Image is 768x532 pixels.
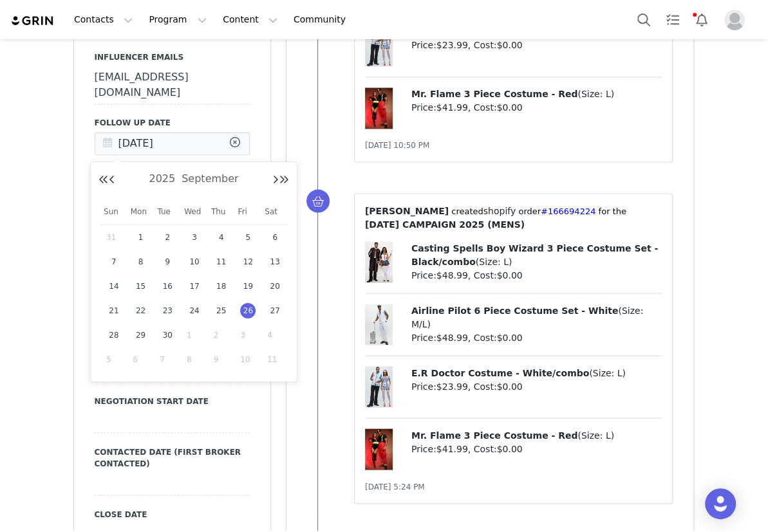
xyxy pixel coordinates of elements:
[95,66,250,104] div: [EMAIL_ADDRESS][DOMAIN_NAME]
[5,5,274,15] p: 9/12 - month 12 - order delivered 9/10
[214,279,229,294] span: 18
[160,303,175,318] span: 23
[496,102,522,113] span: $0.00
[261,199,288,225] th: Sat
[411,367,589,378] span: E.R Doctor Costume - White/combo
[581,430,611,440] span: Size: L
[106,352,122,367] span: 5
[235,199,262,225] th: Fri
[145,172,178,185] span: 2025
[208,199,235,225] th: Thu
[98,175,109,185] button: Previous Year
[187,352,202,367] span: 8
[411,430,577,440] span: Mr. Flame 3 Piece Costume - Red
[411,268,662,282] p: Price: , Cost:
[95,117,250,129] label: Follow Up Date
[160,279,175,294] span: 16
[365,482,425,491] span: [DATE] 5:24 PM
[365,204,662,231] p: ⁨ ⁩ created⁨ ⁩⁨⁩ order⁨ ⁩ for the ⁨ ⁩
[411,87,662,101] p: ( )
[365,205,449,216] span: [PERSON_NAME]
[581,89,611,99] span: Size: L
[436,332,468,342] span: $48.99
[436,270,468,280] span: $48.99
[688,5,716,34] button: Notifications
[5,5,274,15] p: 9/25 - called to remind him to post for 410 collection
[267,279,283,294] span: 20
[10,15,55,27] img: grin logo
[66,5,140,34] button: Contacts
[240,327,256,343] span: 3
[181,199,208,225] th: Wed
[411,101,662,115] p: Price: , Cost:
[214,230,229,245] span: 4
[436,40,468,50] span: $23.99
[411,366,662,380] p: ( )
[133,230,149,245] span: 1
[215,5,285,34] button: Content
[267,327,283,343] span: 4
[279,175,289,185] button: Next Year
[5,5,274,15] p: spoke to him on phone and reminded him about [DATE] campaign
[5,44,274,54] p: 9/25 - month 9 - updated deliverables - feed post 9/23
[214,352,229,367] span: 9
[267,303,283,318] span: 27
[630,5,658,34] button: Search
[214,254,229,270] span: 11
[133,254,149,270] span: 8
[267,230,283,245] span: 6
[659,5,687,34] a: Tasks
[496,443,522,454] span: $0.00
[411,305,618,315] span: Airline Pilot 6 Piece Costume Set - White
[496,332,522,342] span: $0.00
[716,10,758,30] button: Profile
[240,303,256,318] span: 26
[5,5,274,87] p: Hey [PERSON_NAME], Your Proposal has been accepted. We're so excited to have you be a part of the...
[267,254,283,270] span: 13
[436,443,468,454] span: $41.99
[95,51,250,63] label: Influencer Emails
[106,254,122,270] span: 7
[187,327,202,343] span: 1
[141,5,214,34] button: Program
[95,132,250,155] input: Date
[160,352,175,367] span: 7
[187,279,202,294] span: 17
[483,205,516,216] span: shopify
[5,46,249,67] strong: your two (2) chosen deliverables are to be posted by [DATE]
[411,243,658,266] span: Casting Spells Boy Wizard 3 Piece Costume Set - Black/combo
[240,254,256,270] span: 12
[411,241,662,268] p: ( )
[5,24,274,35] p: 9/12 - month 12 - order delivered 9/10
[160,327,175,343] span: 30
[5,24,346,35] p: 9/25 - called to remind him to post for 410 collection
[286,5,359,34] a: Community
[724,10,745,30] img: placeholder-profile.jpg
[95,395,250,407] label: Negotiation Start Date
[240,352,256,367] span: 10
[154,199,181,225] th: Tue
[133,327,149,343] span: 29
[496,40,522,50] span: $0.00
[178,172,241,185] span: September
[5,44,346,54] p: 9/25 - month 9 - updated deliverables - feed post 9/23
[5,63,346,73] p: 9/12 - month 9- order delivered 9/10
[187,303,202,318] span: 24
[411,428,662,442] p: ( )
[411,89,577,99] span: Mr. Flame 3 Piece Costume - Red
[240,279,256,294] span: 19
[436,102,468,113] span: $41.99
[106,279,122,294] span: 14
[411,442,662,455] p: Price: , Cost:
[267,352,283,367] span: 11
[5,63,274,73] p: 9/12 - month 9- order delivered 9/10
[214,327,229,343] span: 2
[106,327,122,343] span: 28
[411,39,662,52] p: Price: , Cost:
[160,254,175,270] span: 9
[95,508,250,520] label: Close Date
[436,381,468,391] span: $23.99
[160,230,175,245] span: 2
[496,381,522,391] span: $0.00
[240,230,256,245] span: 5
